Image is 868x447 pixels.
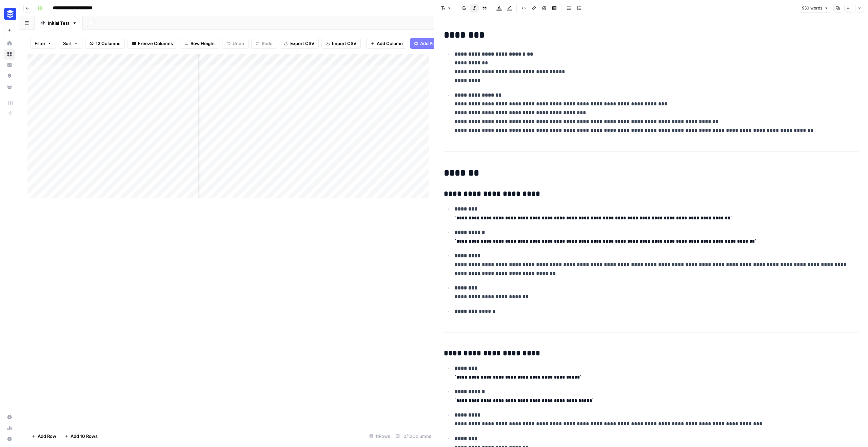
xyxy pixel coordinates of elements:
[4,423,15,433] a: Usage
[420,40,457,47] span: Add Power Agent
[222,38,249,49] button: Undo
[35,16,83,30] a: Initial Test
[233,40,244,47] span: Undo
[251,38,277,49] button: Redo
[280,38,319,49] button: Export CSV
[59,38,82,49] button: Sort
[377,40,403,47] span: Add Column
[4,412,15,423] a: Settings
[138,40,173,47] span: Freeze Columns
[332,40,356,47] span: Import CSV
[802,5,822,11] span: 930 words
[38,433,56,440] span: Add Row
[30,38,56,49] button: Filter
[35,40,45,47] span: Filter
[366,38,407,49] button: Add Column
[262,40,273,47] span: Redo
[799,4,831,13] button: 930 words
[48,20,70,26] div: Initial Test
[191,40,215,47] span: Row Height
[27,431,60,442] button: Add Row
[63,40,72,47] span: Sort
[127,38,177,49] button: Freeze Columns
[393,431,434,442] div: 12/12 Columns
[4,60,15,70] a: Insights
[4,5,15,22] button: Workspace: Buffer
[4,81,15,92] a: Your Data
[85,38,125,49] button: 12 Columns
[410,38,461,49] button: Add Power Agent
[4,8,16,20] img: Buffer Logo
[321,38,361,49] button: Import CSV
[60,431,102,442] button: Add 10 Rows
[4,70,15,81] a: Opportunities
[4,38,15,49] a: Home
[4,433,15,444] button: Help + Support
[4,49,15,60] a: Browse
[367,431,393,442] div: 11 Rows
[96,40,120,47] span: 12 Columns
[290,40,314,47] span: Export CSV
[71,433,98,440] span: Add 10 Rows
[180,38,219,49] button: Row Height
